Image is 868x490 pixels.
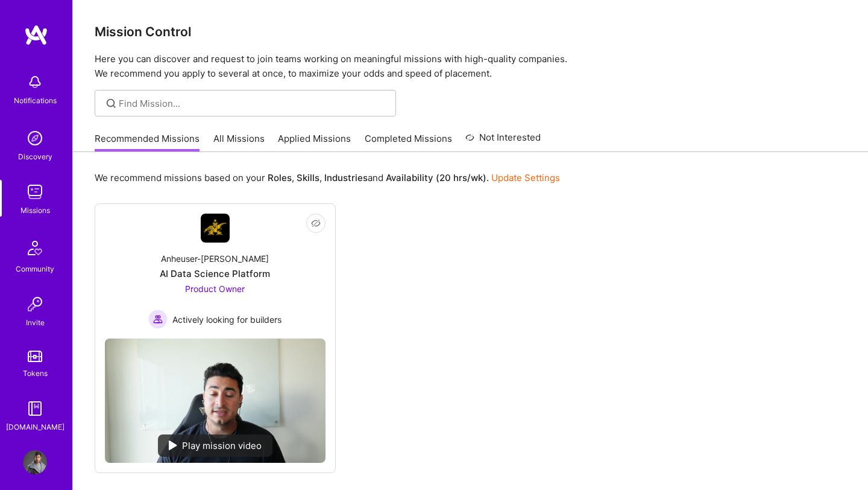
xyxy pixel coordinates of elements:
[23,450,47,474] img: User Avatar
[14,94,57,107] div: Notifications
[95,132,200,152] a: Recommended Missions
[160,267,270,280] div: AI Data Science Platform
[268,172,292,183] b: Roles
[169,441,177,450] img: play
[6,421,64,433] div: [DOMAIN_NAME]
[23,396,47,421] img: guide book
[23,367,48,380] div: Tokens
[95,24,846,39] h3: Mission Control
[324,172,368,183] b: Industries
[172,313,281,326] span: Actively looking for builders
[158,434,272,457] div: Play mission video
[23,180,47,204] img: teamwork
[16,262,54,275] div: Community
[28,351,42,362] img: tokens
[185,284,245,294] span: Product Owner
[105,339,325,463] img: No Mission
[365,132,452,152] a: Completed Missions
[161,252,269,265] div: Anheuser-[PERSON_NAME]
[23,70,47,94] img: bell
[20,450,50,474] a: User Avatar
[386,172,486,183] b: Availability (20 hrs/wk)
[278,132,351,152] a: Applied Missions
[20,204,50,217] div: Missions
[104,97,118,110] i: icon SearchGrey
[213,132,265,152] a: All Missions
[23,292,47,316] img: Invite
[23,126,47,150] img: discovery
[311,218,321,228] i: icon EyeClosed
[465,130,541,152] a: Not Interested
[95,171,560,184] p: We recommend missions based on your , , and .
[18,150,52,163] div: Discovery
[201,214,230,243] img: Company Logo
[24,24,48,46] img: logo
[95,52,846,81] p: Here you can discover and request to join teams working on meaningful missions with high-quality ...
[105,214,325,329] a: Company LogoAnheuser-[PERSON_NAME]AI Data Science PlatformProduct Owner Actively looking for buil...
[297,172,319,183] b: Skills
[491,172,560,183] a: Update Settings
[26,316,45,329] div: Invite
[20,234,49,262] img: Community
[119,97,387,110] input: Find Mission...
[148,310,168,329] img: Actively looking for builders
